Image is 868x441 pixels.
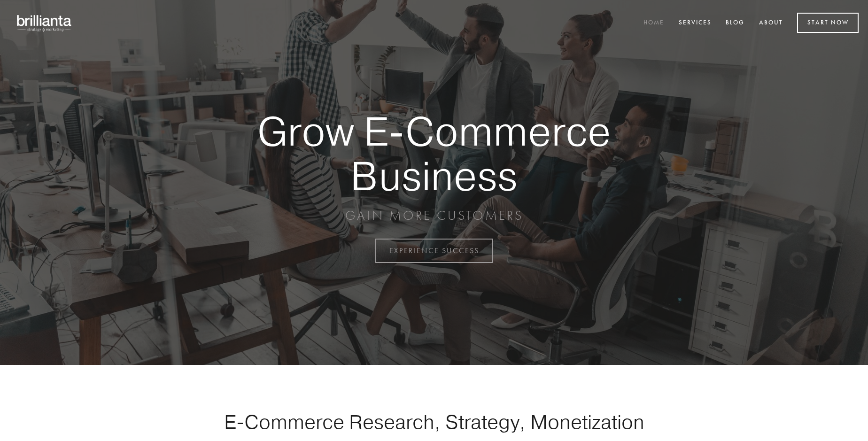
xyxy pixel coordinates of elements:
strong: Grow E-Commerce Business [225,109,643,198]
a: Blog [720,15,751,31]
h1: E-Commerce Research, Strategy, Monetization [194,410,674,433]
a: Services [673,15,718,31]
img: brillianta - research, strategy, marketing [9,9,80,37]
a: About [753,15,789,31]
a: Home [637,15,670,31]
a: Start Now [797,13,859,33]
p: GAIN MORE CUSTOMERS [225,207,643,224]
a: EXPERIENCE SUCCESS [375,239,493,263]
